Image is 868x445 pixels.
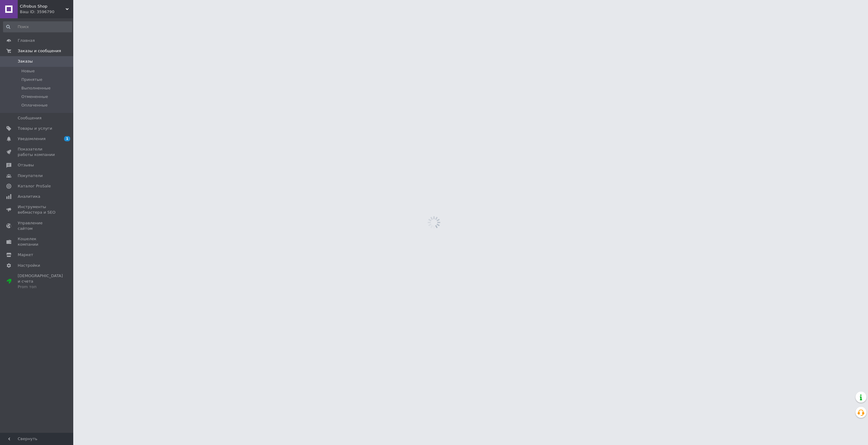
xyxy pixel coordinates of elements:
span: Каталог ProSale [18,183,51,189]
span: Показатели работы компании [18,147,56,157]
div: Prom топ [18,284,63,290]
span: Принятые [21,77,42,82]
span: Управление сайтом [18,220,56,231]
span: Заказы [18,59,33,64]
span: Аналитика [18,194,40,199]
span: Настройки [18,263,40,268]
span: Cifrobus Shop [20,4,66,9]
span: [DEMOGRAPHIC_DATA] и счета [18,273,63,290]
span: Оплаченные [21,103,48,108]
span: Покупатели [18,173,43,179]
span: Выполненные [21,85,51,91]
span: Заказы и сообщения [18,48,61,54]
span: 1 [64,136,70,141]
span: Кошелек компании [18,236,56,247]
span: Уведомления [18,136,45,142]
div: Ваш ID: 3596790 [20,9,73,15]
span: Маркет [18,252,33,258]
span: Сообщения [18,115,42,121]
span: Инструменты вебмастера и SEO [18,204,56,215]
span: Главная [18,38,35,43]
span: Новые [21,68,35,74]
span: Товары и услуги [18,126,52,131]
span: Отмененные [21,94,48,99]
span: Отзывы [18,162,34,168]
input: Поиск [3,21,72,32]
